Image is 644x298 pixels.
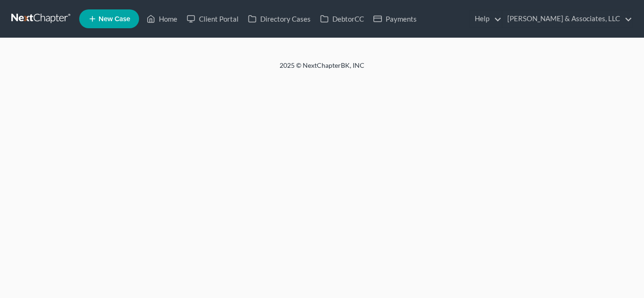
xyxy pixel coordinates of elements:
a: Directory Cases [243,10,315,27]
a: [PERSON_NAME] & Associates, LLC [503,10,632,27]
a: Help [470,10,502,27]
a: Home [142,10,182,27]
new-legal-case-button: New Case [79,9,139,28]
a: DebtorCC [315,10,369,27]
a: Client Portal [182,10,243,27]
div: 2025 © NextChapterBK, INC [53,61,591,78]
a: Payments [369,10,421,27]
